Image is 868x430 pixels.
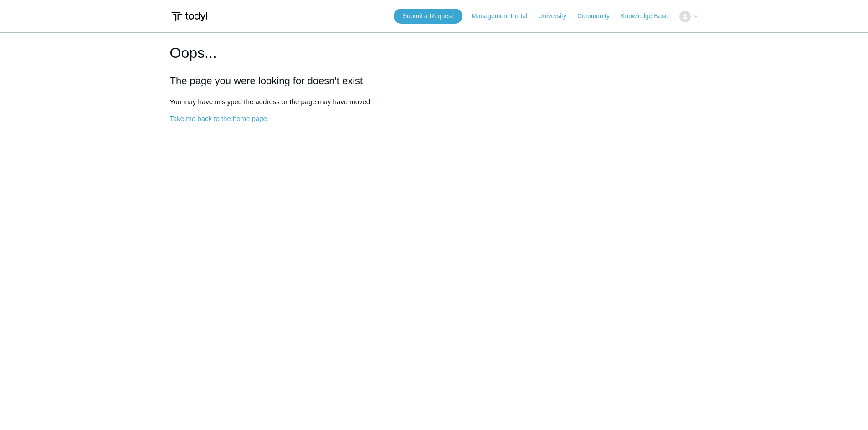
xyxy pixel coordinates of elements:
p: You may have mistyped the address or the page may have moved [170,97,699,107]
h1: Oops... [170,42,699,64]
a: Community [577,11,619,21]
h2: The page you were looking for doesn't exist [170,73,699,88]
a: University [538,11,575,21]
a: Take me back to the home page [170,115,267,122]
a: Management Portal [472,11,536,21]
img: Todyl Support Center Help Center home page [170,8,209,25]
a: Submit a Request [394,9,462,24]
a: Knowledge Base [621,11,678,21]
